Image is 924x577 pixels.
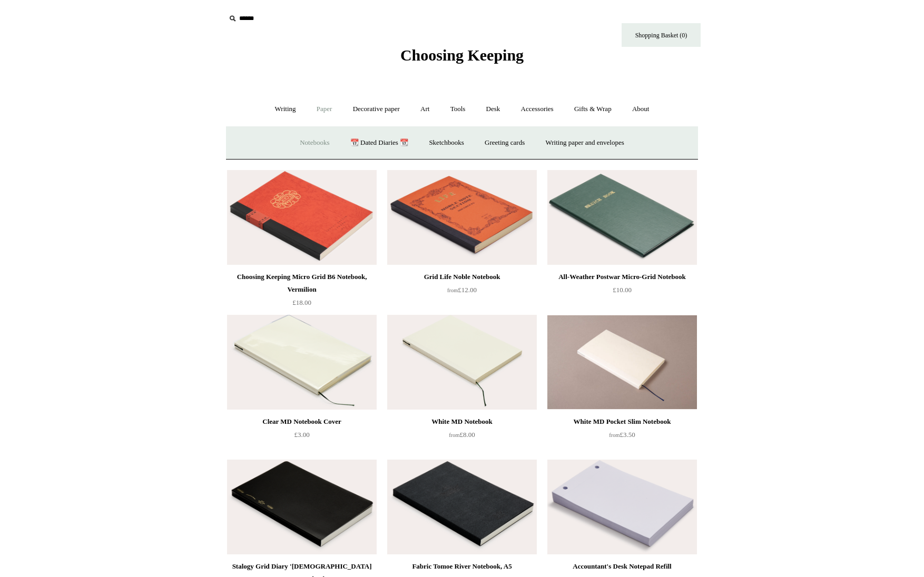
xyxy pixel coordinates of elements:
span: from [449,432,459,438]
a: Grid Life Noble Notebook Grid Life Noble Notebook [387,170,537,265]
a: Desk [477,95,510,123]
a: Sketchbooks [419,129,473,157]
img: All-Weather Postwar Micro-Grid Notebook [547,170,697,265]
span: £10.00 [613,286,632,294]
a: Clear MD Notebook Cover Clear MD Notebook Cover [227,315,377,410]
a: Writing [266,95,306,123]
span: from [447,287,458,293]
div: All-Weather Postwar Micro-Grid Notebook [550,271,694,283]
div: Grid Life Noble Notebook [390,271,534,283]
a: Greeting cards [475,129,534,157]
a: 📆 Dated Diaries 📆 [341,129,418,157]
a: Clear MD Notebook Cover £3.00 [227,415,377,459]
div: Accountant's Desk Notepad Refill [550,560,694,573]
span: £18.00 [292,299,311,306]
a: Gifts & Wrap [565,95,621,123]
a: Art [411,95,439,123]
a: All-Weather Postwar Micro-Grid Notebook All-Weather Postwar Micro-Grid Notebook [547,170,697,265]
span: £8.00 [449,431,475,439]
span: £3.50 [609,431,635,439]
div: White MD Pocket Slim Notebook [550,415,694,428]
a: Grid Life Noble Notebook from£12.00 [387,271,537,314]
a: Accessories [512,95,563,123]
a: About [623,95,659,123]
a: Paper [307,95,342,123]
span: from [609,432,620,438]
a: Choosing Keeping [400,55,524,62]
a: White MD Notebook White MD Notebook [387,315,537,410]
a: White MD Pocket Slim Notebook from£3.50 [547,415,697,459]
a: Choosing Keeping Micro Grid B6 Notebook, Vermilion Choosing Keeping Micro Grid B6 Notebook, Vermi... [227,170,377,265]
a: Fabric Tomoe River Notebook, A5 Fabric Tomoe River Notebook, A5 [387,460,537,554]
div: Clear MD Notebook Cover [230,415,374,428]
a: Shopping Basket (0) [622,23,701,47]
a: Decorative paper [343,95,409,123]
div: White MD Notebook [390,415,534,428]
img: Accountant's Desk Notepad Refill [547,460,697,554]
img: Stalogy Grid Diary 'Bible Paper' Notebook [227,460,377,554]
a: White MD Notebook from£8.00 [387,415,537,459]
span: £3.00 [294,431,309,439]
a: Accountant's Desk Notepad Refill Accountant's Desk Notepad Refill [547,460,697,554]
a: Notebooks [290,129,339,157]
a: Tools [441,95,475,123]
img: White MD Pocket Slim Notebook [547,315,697,410]
a: White MD Pocket Slim Notebook White MD Pocket Slim Notebook [547,315,697,410]
img: White MD Notebook [387,315,537,410]
a: Choosing Keeping Micro Grid B6 Notebook, Vermilion £18.00 [227,271,377,314]
img: Choosing Keeping Micro Grid B6 Notebook, Vermilion [227,170,377,265]
a: Stalogy Grid Diary 'Bible Paper' Notebook Stalogy Grid Diary 'Bible Paper' Notebook [227,460,377,554]
span: Choosing Keeping [400,46,524,64]
span: £12.00 [447,286,477,294]
img: Grid Life Noble Notebook [387,170,537,265]
img: Fabric Tomoe River Notebook, A5 [387,460,537,554]
img: Clear MD Notebook Cover [227,315,377,410]
div: Choosing Keeping Micro Grid B6 Notebook, Vermilion [230,271,374,296]
a: All-Weather Postwar Micro-Grid Notebook £10.00 [547,271,697,314]
div: Fabric Tomoe River Notebook, A5 [390,560,534,573]
a: Writing paper and envelopes [536,129,634,157]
